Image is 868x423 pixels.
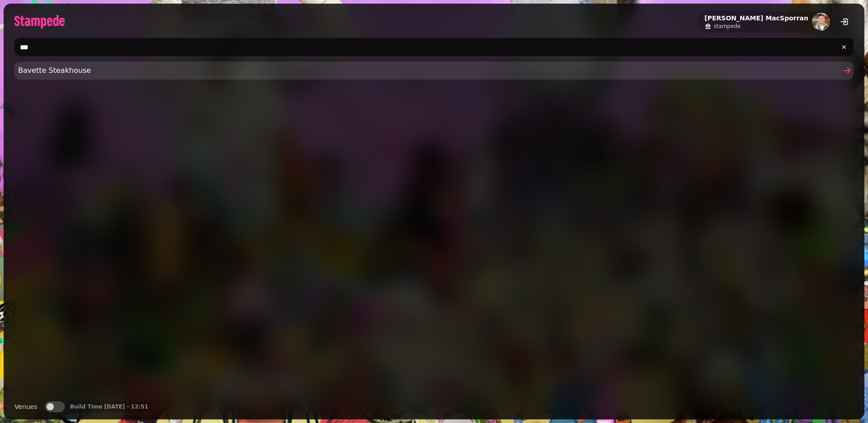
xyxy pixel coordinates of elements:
[835,13,854,31] button: logout
[14,15,65,29] img: logo
[14,401,38,412] label: Venues
[713,23,741,30] span: stampede
[14,62,854,80] a: Bavette Steakhouse
[704,23,808,30] a: stampede
[836,39,852,55] button: clear
[18,65,841,76] span: Bavette Steakhouse
[70,403,148,410] p: Build Time [DATE] - 12:51
[704,14,808,23] h2: [PERSON_NAME] MacSporran
[812,13,830,31] img: aHR0cHM6Ly93d3cuZ3JhdmF0YXIuY29tL2F2YXRhci9jODdhYzU3OTUyZGVkZGJlNjY3YTg3NTU0ZWM5OTA2MT9zPTE1MCZkP...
